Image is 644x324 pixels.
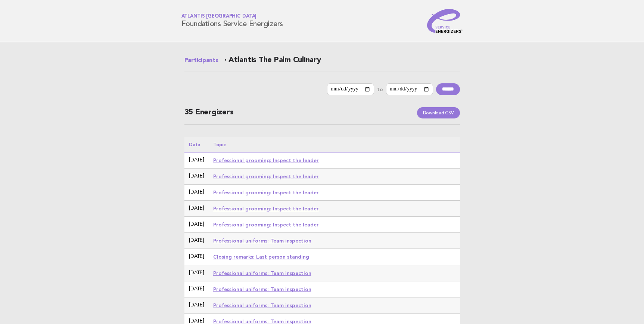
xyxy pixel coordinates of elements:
h2: 35 Energizers [184,107,460,125]
a: Professional grooming: Inspect the leader [213,206,319,212]
td: [DATE] [184,185,209,201]
a: Professional uniforms: Team inspection [213,286,311,292]
td: [DATE] [184,169,209,185]
th: Topic [209,137,460,152]
a: Professional uniforms: Team inspection [213,302,311,308]
td: [DATE] [184,249,209,265]
td: [DATE] [184,217,209,233]
a: Professional grooming: Inspect the leader [213,157,319,163]
label: to [377,86,383,93]
td: [DATE] [184,281,209,297]
td: [DATE] [184,152,209,169]
th: Date [184,137,209,152]
a: Download CSV [417,107,460,118]
h2: · Atlantis The Palm Culinary [184,56,460,71]
a: Professional grooming: Inspect the leader [213,173,319,179]
a: Closing remarks: Last person standing [213,254,309,260]
td: [DATE] [184,201,209,217]
a: Professional grooming: Inspect the leader [213,189,319,195]
td: [DATE] [184,233,209,249]
td: [DATE] [184,297,209,313]
td: [DATE] [184,265,209,281]
a: Professional uniforms: Team inspection [213,270,311,276]
a: Professional grooming: Inspect the leader [213,222,319,228]
h1: Foundations Service Energizers [181,14,283,28]
a: Participants [184,56,218,65]
span: Atlantis [GEOGRAPHIC_DATA] [181,14,283,19]
img: Service Energizers [427,9,463,33]
a: Professional uniforms: Team inspection [213,238,311,244]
